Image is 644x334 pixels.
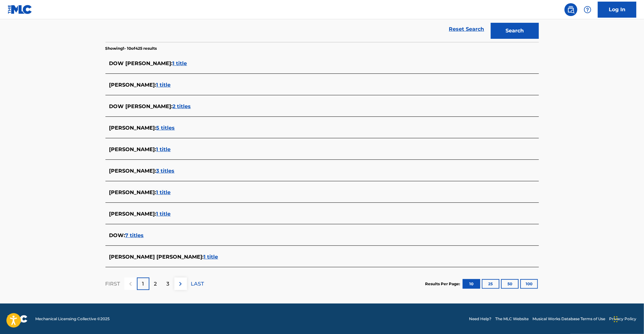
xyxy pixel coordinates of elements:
[109,82,156,88] span: [PERSON_NAME] :
[8,315,28,323] img: logo
[173,60,187,66] span: 1 title
[609,316,636,322] a: Privacy Policy
[156,82,171,88] span: 1 title
[109,146,156,152] span: [PERSON_NAME] :
[482,279,499,289] button: 25
[495,316,529,322] a: The MLC Website
[191,280,204,288] p: LAST
[105,46,157,51] p: Showing 1 - 10 of 425 results
[154,280,157,288] p: 2
[156,168,175,174] span: 3 titles
[446,22,488,36] a: Reset Search
[532,316,605,322] a: Musical Works Database Terms of Use
[109,103,173,109] span: DOW [PERSON_NAME] :
[567,6,575,13] img: search
[614,310,618,329] div: Drag
[156,125,175,131] span: 5 titles
[204,254,218,260] span: 1 title
[469,316,491,322] a: Need Help?
[109,211,156,217] span: [PERSON_NAME] :
[156,211,171,217] span: 1 title
[565,3,577,16] a: Public Search
[501,279,519,289] button: 50
[156,189,171,195] span: 1 title
[177,280,184,288] img: right
[612,303,644,334] iframe: Chat Widget
[109,189,156,195] span: [PERSON_NAME] :
[105,280,120,288] p: FIRST
[109,254,204,260] span: [PERSON_NAME] [PERSON_NAME] :
[109,168,156,174] span: [PERSON_NAME] :
[463,279,480,289] button: 10
[581,3,594,16] div: Help
[598,2,636,18] a: Log In
[8,5,32,14] img: MLC Logo
[425,281,462,287] p: Results Per Page:
[35,316,110,322] span: Mechanical Licensing Collective © 2025
[109,232,125,238] span: DOW :
[109,125,156,131] span: [PERSON_NAME] :
[125,232,144,238] span: 7 titles
[491,23,539,39] button: Search
[173,103,191,109] span: 2 titles
[142,280,144,288] p: 1
[156,146,171,152] span: 1 title
[584,6,591,13] img: help
[167,280,170,288] p: 3
[520,279,538,289] button: 100
[109,60,173,66] span: DOW [PERSON_NAME] :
